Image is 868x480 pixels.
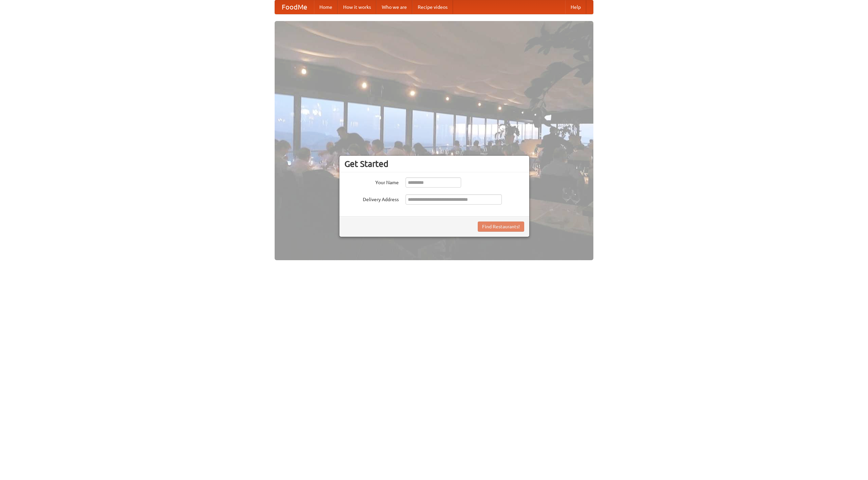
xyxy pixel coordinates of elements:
a: Recipe videos [412,0,453,14]
h3: Get Started [344,159,524,169]
a: Home [314,0,338,14]
a: Help [565,0,586,14]
a: FoodMe [275,0,314,14]
label: Delivery Address [344,194,399,203]
button: Find Restaurants! [478,222,524,232]
label: Your Name [344,177,399,186]
a: Who we are [376,0,412,14]
a: How it works [338,0,376,14]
